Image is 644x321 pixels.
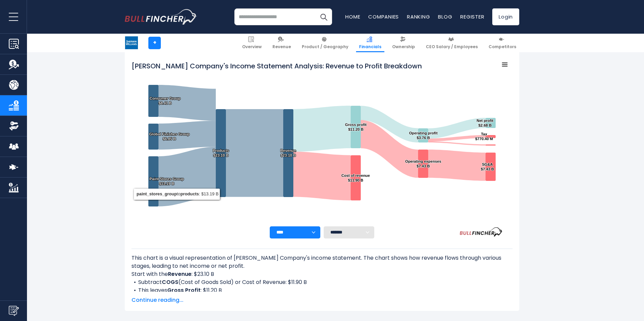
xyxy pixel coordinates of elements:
[359,44,381,50] span: Financials
[131,296,513,304] span: Continue reading...
[162,278,178,286] b: COGS
[148,37,161,49] a: +
[423,34,481,52] a: CEO Salary / Employees
[405,159,441,168] text: Operating expenses $7.43 B
[356,34,384,52] a: Financials
[242,44,262,50] span: Overview
[272,44,291,50] span: Revenue
[389,34,418,52] a: Ownership
[269,34,294,52] a: Revenue
[407,13,430,20] a: Ranking
[486,34,519,52] a: Competitors
[477,119,494,127] text: Net profit $2.68 B
[409,131,438,140] text: Operating profit $3.76 B
[149,177,184,186] text: Paint Stores Group $13.19 B
[149,132,189,141] text: Global Finishes Group $6.85 B
[460,13,484,20] a: Register
[131,58,513,226] svg: Sherwin-Williams Company's Income Statement Analysis: Revenue to Profit Breakdown
[299,34,351,52] a: Product / Geography
[492,8,519,25] a: Login
[131,61,422,71] tspan: [PERSON_NAME] Company's Income Statement Analysis: Revenue to Profit Breakdown
[481,162,494,171] text: SG&A $7.43 B
[315,8,332,25] button: Search
[475,132,493,141] text: Tax $770.40 M
[150,96,181,105] text: Consumer Group $8.41 B
[131,254,513,292] div: This chart is a visual representation of [PERSON_NAME] Company's income statement. The chart show...
[345,13,360,20] a: Home
[9,121,19,131] img: Ownership
[168,270,192,278] b: Revenue
[392,44,415,50] span: Ownership
[345,123,367,131] text: Gross profit $11.20 B
[131,286,513,294] li: This leaves : $11.20 B
[489,44,516,50] span: Competitors
[125,36,138,49] img: SHW logo
[281,149,296,157] text: Revenue $23.10 B
[341,173,370,182] text: Cost of revenue $11.90 B
[125,9,197,25] img: bullfincher logo
[426,44,478,50] span: CEO Salary / Employees
[239,34,265,52] a: Overview
[368,13,399,20] a: Companies
[131,278,513,286] li: Subtract (Cost of Goods Sold) or Cost of Revenue: $11.90 B
[302,44,348,50] span: Product / Geography
[438,13,452,20] a: Blog
[125,9,197,25] a: Go to homepage
[213,149,229,157] text: Products $23.10 B
[167,286,201,294] b: Gross Profit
